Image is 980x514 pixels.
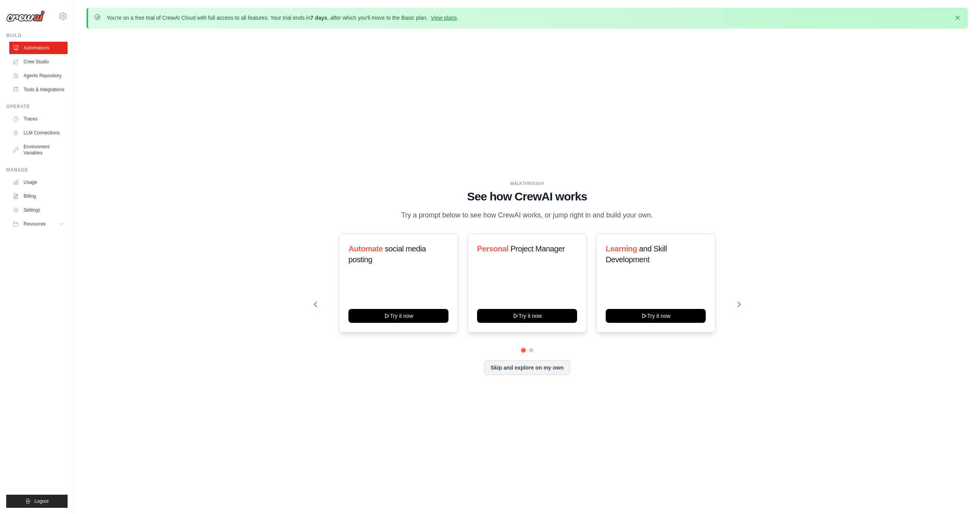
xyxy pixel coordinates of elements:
[9,70,68,82] a: Agents Repository
[6,32,68,39] div: Build
[34,498,49,504] span: Logout
[9,42,68,54] a: Automations
[348,309,448,323] button: Try it now
[9,190,68,202] a: Billing
[431,15,457,21] a: View plans
[9,218,68,230] button: Resources
[606,244,637,253] span: Learning
[9,127,68,139] a: LLM Connections
[310,15,327,21] strong: 7 days
[9,83,68,96] a: Tools & Integrations
[510,244,565,253] span: Project Manager
[484,360,570,375] button: Skip and explore on my own
[606,309,706,323] button: Try it now
[397,210,657,221] p: Try a prompt below to see how CrewAI works, or jump right in and build your own.
[24,221,46,227] span: Resources
[477,244,508,253] span: Personal
[314,190,741,204] h1: See how CrewAI works
[314,181,741,187] div: WALKTHROUGH
[606,244,667,264] span: and Skill Development
[6,167,68,173] div: Manage
[6,495,68,508] button: Logout
[9,141,68,159] a: Environment Variables
[9,56,68,68] a: Crew Studio
[348,244,426,264] span: social media posting
[6,10,45,22] img: Logo
[107,14,459,22] p: You're on a free trial of CrewAI Cloud with full access to all features. Your trial ends in , aft...
[9,113,68,125] a: Traces
[477,309,577,323] button: Try it now
[6,103,68,110] div: Operate
[9,176,68,188] a: Usage
[9,204,68,216] a: Settings
[348,244,383,253] span: Automate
